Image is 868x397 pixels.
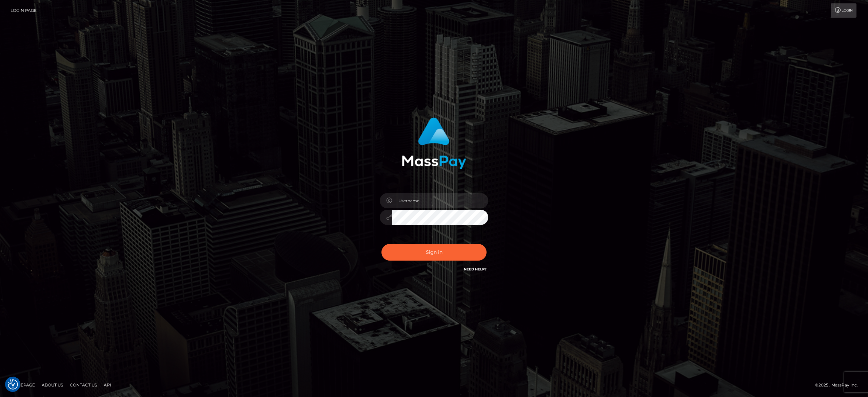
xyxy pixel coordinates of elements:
a: Homepage [7,380,38,390]
a: About Us [39,380,66,390]
button: Sign in [381,244,487,261]
img: MassPay Login [402,117,466,169]
input: Username... [392,193,488,208]
a: API [101,380,114,390]
a: Need Help? [464,267,487,271]
a: Login Page [11,3,37,18]
button: Consent Preferences [8,379,18,390]
a: Contact Us [67,380,100,390]
a: Login [831,3,856,18]
img: Revisit consent button [8,379,18,390]
div: © 2025 , MassPay Inc. [815,381,863,389]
